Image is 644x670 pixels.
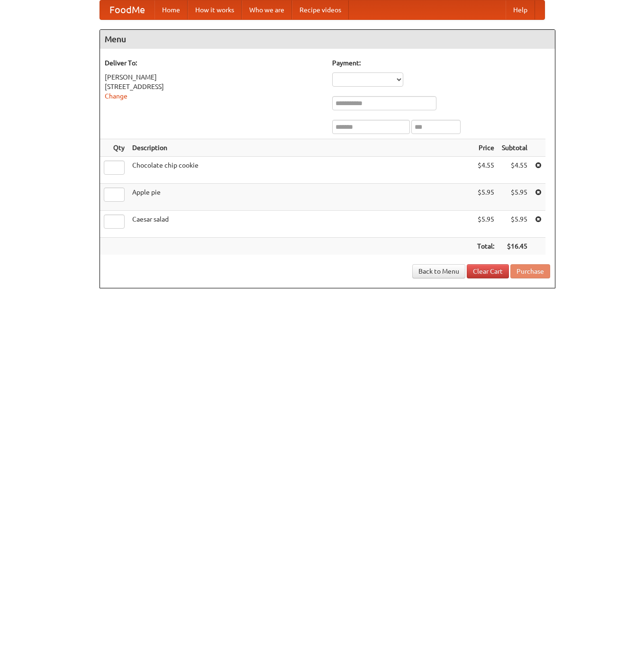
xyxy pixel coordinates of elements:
[100,139,128,157] th: Qty
[154,0,188,19] a: Home
[473,211,498,238] td: $5.95
[100,30,555,49] h4: Menu
[473,139,498,157] th: Price
[332,58,550,68] h5: Payment:
[473,238,498,255] th: Total:
[473,184,498,211] td: $5.95
[498,211,531,238] td: $5.95
[128,139,473,157] th: Description
[467,264,509,278] a: Clear Cart
[105,82,323,91] div: [STREET_ADDRESS]
[105,72,323,82] div: [PERSON_NAME]
[412,264,465,278] a: Back to Menu
[100,0,154,19] a: FoodMe
[188,0,242,19] a: How it works
[473,157,498,184] td: $4.55
[128,184,473,211] td: Apple pie
[105,58,323,68] h5: Deliver To:
[105,92,127,100] a: Change
[128,211,473,238] td: Caesar salad
[510,264,550,278] button: Purchase
[242,0,292,19] a: Who we are
[498,139,531,157] th: Subtotal
[498,184,531,211] td: $5.95
[292,0,349,19] a: Recipe videos
[506,0,535,19] a: Help
[128,157,473,184] td: Chocolate chip cookie
[498,238,531,255] th: $16.45
[498,157,531,184] td: $4.55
